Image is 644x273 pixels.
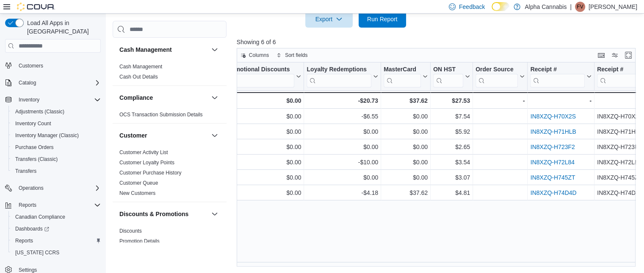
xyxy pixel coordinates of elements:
[8,223,104,235] a: Dashboards
[12,236,101,246] span: Reports
[359,11,406,28] button: Run Report
[225,172,301,183] div: $0.00
[15,108,64,115] span: Adjustments (Classic)
[8,211,104,223] button: Canadian Compliance
[119,149,168,156] span: Customer Activity List
[433,111,470,121] div: $7.54
[12,154,61,164] a: Transfers (Classic)
[8,247,104,259] button: [US_STATE] CCRS
[119,74,158,80] a: Cash Out Details
[433,66,470,87] button: ON HST
[307,96,378,106] div: -$20.73
[307,111,378,121] div: -$6.55
[530,66,584,74] div: Receipt #
[8,129,104,141] button: Inventory Manager (Classic)
[15,60,101,70] span: Customers
[475,66,525,87] button: Order Source
[210,209,220,219] button: Discounts & Promotions
[15,200,40,210] button: Reports
[15,225,49,232] span: Dashboards
[384,157,428,167] div: $0.00
[384,111,428,121] div: $0.00
[492,2,509,11] input: Dark Mode
[119,64,162,70] a: Cash Management
[15,144,54,151] span: Purchase Orders
[225,96,301,106] div: $0.00
[119,210,208,218] button: Discounts & Promotions
[24,19,101,36] span: Load All Apps in [GEOGRAPHIC_DATA]
[530,174,575,181] a: IN8XZQ-H745ZT
[307,66,378,87] button: Loyalty Redemptions
[19,185,44,191] span: Operations
[12,212,101,222] span: Canadian Compliance
[15,61,47,71] a: Customers
[12,107,101,117] span: Adjustments (Classic)
[225,157,301,167] div: $0.00
[475,66,518,87] div: Order Source
[15,95,43,105] button: Inventory
[530,96,591,106] div: -
[119,149,168,155] a: Customer Activity List
[119,228,142,234] span: Discounts
[307,142,378,152] div: $0.00
[119,238,160,244] a: Promotion Details
[459,3,485,11] span: Feedback
[8,106,104,118] button: Adjustments (Classic)
[433,127,470,137] div: $5.92
[305,11,353,28] button: Export
[12,130,101,141] span: Inventory Manager (Classic)
[19,96,39,103] span: Inventory
[15,120,51,127] span: Inventory Count
[119,169,182,176] span: Customer Purchase History
[113,226,227,260] div: Discounts & Promotions
[12,107,68,117] a: Adjustments (Classic)
[273,50,311,60] button: Sort fields
[119,160,174,166] a: Customer Loyalty Points
[367,15,398,23] span: Run Report
[530,144,575,150] a: IN8XZQ-H723F2
[119,112,203,118] a: OCS Transaction Submission Details
[15,168,36,174] span: Transfers
[113,62,227,85] div: Cash Management
[285,52,307,59] span: Sort fields
[113,147,227,202] div: Customer
[15,156,58,163] span: Transfers (Classic)
[433,188,470,198] div: $4.81
[15,95,101,105] span: Inventory
[2,199,104,211] button: Reports
[119,180,158,186] a: Customer Queue
[384,96,428,106] div: $37.62
[2,182,104,194] button: Operations
[8,141,104,153] button: Purchase Orders
[12,224,53,234] a: Dashboards
[433,157,470,167] div: $3.54
[575,2,585,12] div: Francis Villeneuve
[12,118,55,129] a: Inventory Count
[225,66,301,87] button: Promotional Discounts
[249,52,269,59] span: Columns
[19,79,36,86] span: Catalog
[210,130,220,141] button: Customer
[2,59,104,71] button: Customers
[577,2,583,12] span: FV
[12,118,101,129] span: Inventory Count
[530,189,576,196] a: IN8XZQ-H74D4D
[530,113,575,120] a: IN8XZQ-H70X2S
[433,96,470,106] div: $27.53
[12,154,101,164] span: Transfers (Classic)
[119,190,155,197] span: New Customers
[119,131,147,140] h3: Customer
[119,190,155,196] a: New Customers
[119,210,188,218] h3: Discounts & Promotions
[307,66,371,87] div: Loyalty Redemptions
[433,142,470,152] div: $2.65
[2,94,104,106] button: Inventory
[225,111,301,121] div: $0.00
[12,236,36,246] a: Reports
[19,202,36,208] span: Reports
[119,170,182,176] a: Customer Purchase History
[530,128,576,135] a: IN8XZQ-H71HLB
